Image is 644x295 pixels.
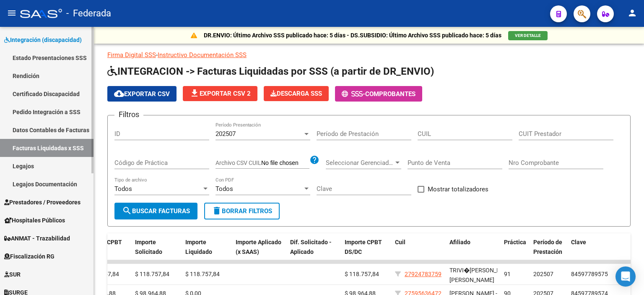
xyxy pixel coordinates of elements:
[7,8,17,18] mat-icon: menu
[571,271,608,277] span: 84597789575
[114,89,124,99] mat-icon: cloud_download
[190,90,251,97] span: Exportar CSV 2
[264,86,329,101] button: Descarga SSS
[504,271,511,277] span: 91
[232,233,287,270] datatable-header-cell: Importe Aplicado (x SAAS)
[395,239,405,245] span: Cuil
[114,90,170,98] span: Exportar CSV
[114,185,132,193] span: Todos
[615,266,636,287] div: Open Intercom Messenger
[508,31,548,40] button: VER DETALLE
[107,65,434,77] span: INTEGRACION -> Facturas Liquidadas por SSS (a partir de DR_ENVIO)
[85,239,122,245] span: Importe CPBT
[204,203,280,219] button: Borrar Filtros
[533,239,562,255] span: Período de Prestación
[66,4,111,23] span: - Federada
[627,8,637,18] mat-icon: person
[449,267,514,283] span: TRIVI�[PERSON_NAME] [PERSON_NAME]
[392,233,446,270] datatable-header-cell: Cuil
[342,90,365,98] span: -
[185,271,220,277] span: $ 118.757,84
[4,198,80,207] span: Prestadores / Proveedores
[216,130,236,138] span: 202507
[428,184,488,194] span: Mostrar totalizadores
[122,206,132,216] mat-icon: search
[345,271,379,277] span: $ 118.757,84
[204,31,501,40] p: DR.ENVIO: Último Archivo SSS publicado hace: 5 días - DS.SUBSIDIO: Último Archivo SSS publicado h...
[107,51,156,59] a: Firma Digital SSS
[365,90,415,98] span: Comprobantes
[501,233,530,270] datatable-header-cell: Práctica
[405,271,441,277] span: 27924783759
[287,233,341,270] datatable-header-cell: Dif. Solicitado - Aplicado
[533,271,553,277] span: 202507
[212,206,222,216] mat-icon: delete
[261,159,309,167] input: Archivo CSV CUIL
[4,234,70,243] span: ANMAT - Trazabilidad
[309,155,319,165] mat-icon: help
[158,51,247,59] a: Instructivo Documentación SSS
[449,239,470,245] span: Afiliado
[264,86,329,102] app-download-masive: Descarga masiva de comprobantes (adjuntos)
[183,86,257,101] button: Exportar CSV 2
[182,233,232,270] datatable-header-cell: Importe Liquidado
[114,109,143,120] h3: Filtros
[107,50,631,60] p: -
[190,88,200,98] mat-icon: file_download
[290,239,332,255] span: Dif. Solicitado - Aplicado
[212,207,272,215] span: Borrar Filtros
[4,270,21,279] span: SUR
[4,35,82,44] span: Integración (discapacidad)
[185,239,212,255] span: Importe Liquidado
[504,239,526,245] span: Práctica
[515,33,541,38] span: VER DETALLE
[335,86,422,102] button: -Comprobantes
[4,252,55,261] span: Fiscalización RG
[446,233,501,270] datatable-header-cell: Afiliado
[236,239,281,255] span: Importe Aplicado (x SAAS)
[326,159,394,167] span: Seleccionar Gerenciador
[4,216,65,225] span: Hospitales Públicos
[270,90,322,97] span: Descarga SSS
[107,86,177,102] button: Exportar CSV
[135,271,169,277] span: $ 118.757,84
[568,233,631,270] datatable-header-cell: Clave
[216,159,261,166] span: Archivo CSV CUIL
[114,203,197,219] button: Buscar Facturas
[530,233,568,270] datatable-header-cell: Período de Prestación
[571,239,586,245] span: Clave
[216,185,233,193] span: Todos
[135,239,162,255] span: Importe Solicitado
[341,233,392,270] datatable-header-cell: Importe CPBT DS/DC
[345,239,382,255] span: Importe CPBT DS/DC
[122,207,190,215] span: Buscar Facturas
[132,233,182,270] datatable-header-cell: Importe Solicitado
